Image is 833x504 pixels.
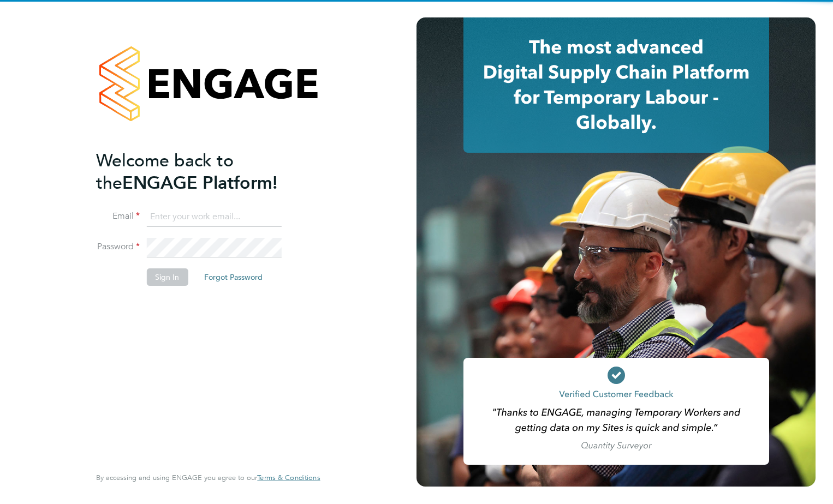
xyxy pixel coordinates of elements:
[146,207,281,227] input: Enter your work email...
[146,268,188,286] button: Sign In
[96,241,140,253] label: Password
[96,473,320,482] span: By accessing and using ENGAGE you agree to our
[257,473,320,482] a: Terms & Conditions
[96,211,140,222] label: Email
[195,268,271,286] button: Forgot Password
[96,149,309,194] h2: ENGAGE Platform!
[96,150,234,194] span: Welcome back to the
